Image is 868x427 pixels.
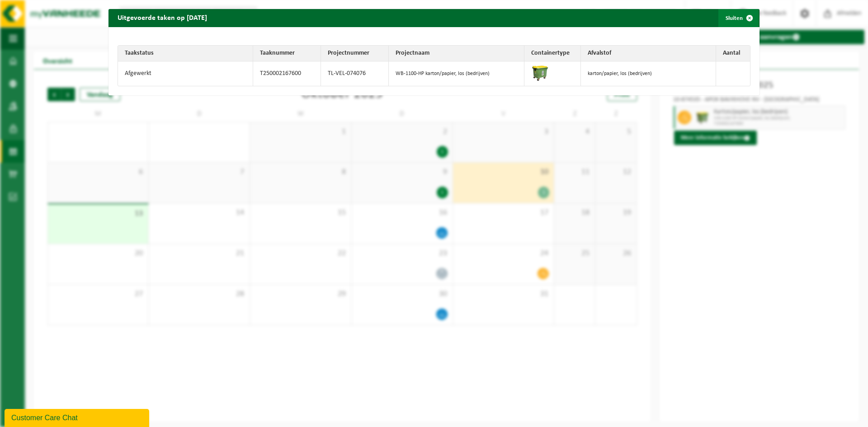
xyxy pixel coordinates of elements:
[389,46,524,61] th: Projectnaam
[118,61,253,86] td: Afgewerkt
[5,407,151,427] iframe: chat widget
[389,61,524,86] td: WB-1100-HP karton/papier, los (bedrijven)
[321,46,389,61] th: Projectnummer
[716,46,750,61] th: Aantal
[253,46,321,61] th: Taaknummer
[531,64,549,82] img: WB-1100-HPE-GN-50
[118,46,253,61] th: Taakstatus
[321,61,389,86] td: TL-VEL-074076
[108,9,216,26] h2: Uitgevoerde taken op [DATE]
[253,61,321,86] td: T250002167600
[581,46,716,61] th: Afvalstof
[718,9,759,27] button: Sluiten
[581,61,716,86] td: karton/papier, los (bedrijven)
[524,46,581,61] th: Containertype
